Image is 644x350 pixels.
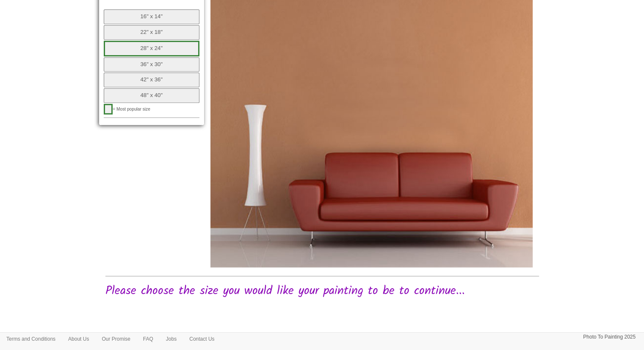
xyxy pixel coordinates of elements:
span: = Most popular size [113,107,150,111]
button: 22" x 18" [104,25,200,40]
button: 48" x 40" [104,88,200,103]
iframe: fb:like Facebook Social Plugin [297,306,348,318]
a: Our Promise [95,333,136,345]
button: 16" x 14" [104,9,200,24]
button: 36" x 30" [104,57,200,72]
a: Contact Us [183,333,221,345]
p: Photo To Painting 2025 [583,333,636,342]
button: 42" x 36" [104,72,200,87]
button: 28" x 24" [104,41,200,56]
h2: Please choose the size you would like your painting to be to continue... [105,285,539,298]
a: FAQ [137,333,160,345]
a: About Us [62,333,95,345]
a: Jobs [160,333,183,345]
